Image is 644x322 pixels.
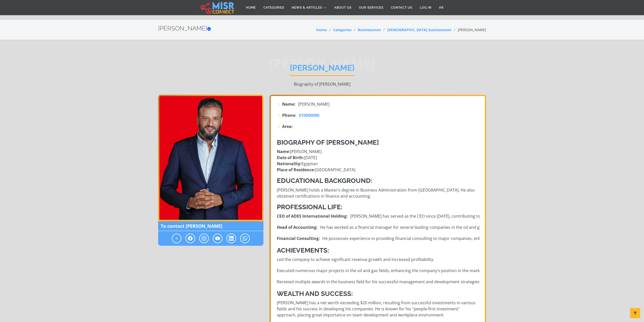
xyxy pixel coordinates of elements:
strong: Name: [277,149,290,154]
h3: Educational Background: [277,177,480,185]
a: Categories [333,27,351,32]
h2: [PERSON_NAME] [158,25,211,32]
strong: Area: [282,123,293,129]
h3: Professional Life: [277,203,480,211]
li: He possesses experience in providing financial consulting to major companies, enhancing investmen... [277,235,480,241]
li: [PERSON_NAME] [451,27,486,32]
strong: Name: [282,101,296,107]
li: Received multiple awards in the business field for his successful management and development stra... [277,279,480,285]
img: main.misr_connect [200,1,234,14]
strong: Head of Accounting: [277,224,318,230]
strong: Phone: [282,112,296,118]
a: News & Articles [288,3,330,12]
a: About Us [330,3,355,12]
a: Home [316,27,327,32]
h3: Biography of [PERSON_NAME] [277,139,480,146]
strong: CEO of ADES International Holding: [277,213,348,219]
li: [PERSON_NAME] has served as the CEO since [DATE], contributing to the development of the company’... [277,213,480,219]
h3: Achievements: [277,247,480,254]
li: Led the company to achieve significant revenue growth and increased profitability. [277,256,480,262]
li: Executed numerous major projects in the oil and gas fields, enhancing the company's position in t... [277,268,480,274]
span: [PERSON_NAME] [298,101,329,107]
a: 010000000 [299,112,319,118]
a: Home [242,3,260,12]
span: To contact [PERSON_NAME] [158,221,263,231]
a: Categories [260,3,288,12]
a: [DEMOGRAPHIC_DATA] businessmen [387,27,451,32]
p: [PERSON_NAME] has a net worth exceeding $20 million, resulting from successful investments in var... [277,300,480,318]
a: AR [435,3,447,12]
img: Ayman Mamdouh Abbas [158,95,263,221]
li: He has worked as a financial manager for several leading companies in the oil and gas sector, gai... [277,224,480,230]
strong: Date of Birth: [277,155,304,160]
p: [PERSON_NAME] holds a Master’s degree in Business Administration from [GEOGRAPHIC_DATA]. He also ... [277,187,480,199]
strong: Place of Residence: [277,167,315,173]
a: Log in [416,3,435,12]
p: [PERSON_NAME] [DATE] Egyptian [GEOGRAPHIC_DATA] [277,148,480,173]
h3: Wealth and Success: [277,290,480,298]
strong: Financial Consulting: [277,235,320,241]
a: Contact Us [387,3,416,12]
h1: [PERSON_NAME] [290,63,355,76]
a: Businessmen [358,27,381,32]
a: Our Services [355,3,387,12]
span: News & Articles [292,5,322,10]
p: Biography of [PERSON_NAME] [158,81,486,87]
svg: Verified account [207,27,211,31]
strong: Nationality: [277,161,301,166]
